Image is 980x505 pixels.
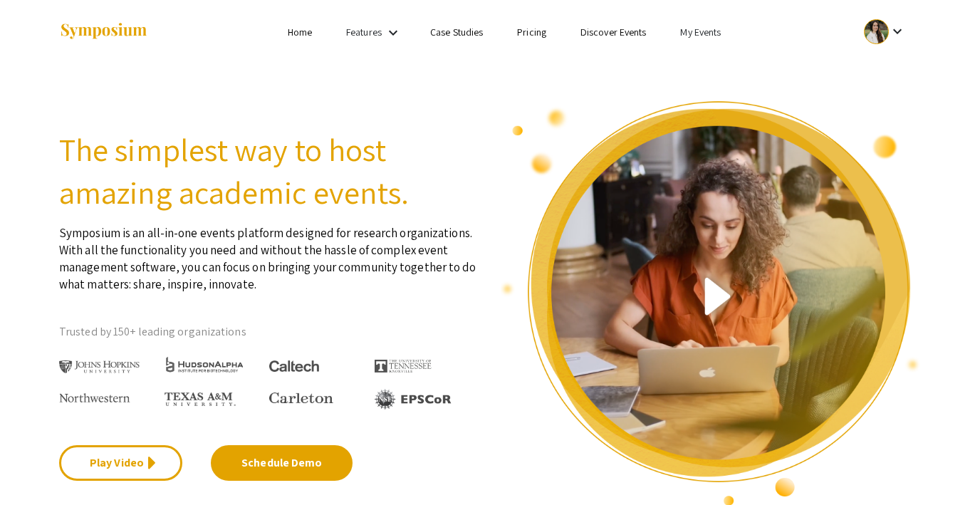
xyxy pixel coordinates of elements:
a: Home [288,26,312,38]
a: Schedule Demo [211,445,353,481]
img: EPSCOR [375,389,453,410]
img: Northwestern [59,393,130,402]
a: My Events [680,26,721,38]
img: Symposium by ForagerOne [59,22,148,41]
p: Trusted by 150+ leading organizations [59,321,479,343]
a: Pricing [517,26,546,38]
a: Features [346,26,382,38]
a: Discover Events [580,26,647,38]
img: Caltech [269,360,319,373]
img: Carleton [269,392,333,404]
h2: The simplest way to host amazing academic events. [59,128,479,214]
a: Case Studies [430,26,483,38]
p: Symposium is an all-in-one events platform designed for research organizations. With all the func... [59,214,479,293]
img: Johns Hopkins University [59,360,140,374]
button: Expand account dropdown [849,16,921,48]
mat-icon: Expand account dropdown [889,23,906,40]
img: HudsonAlpha [165,356,245,373]
img: The University of Tennessee [375,360,432,373]
mat-icon: Expand Features list [385,24,402,41]
img: Texas A&M University [165,392,236,407]
a: Play Video [59,445,182,481]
